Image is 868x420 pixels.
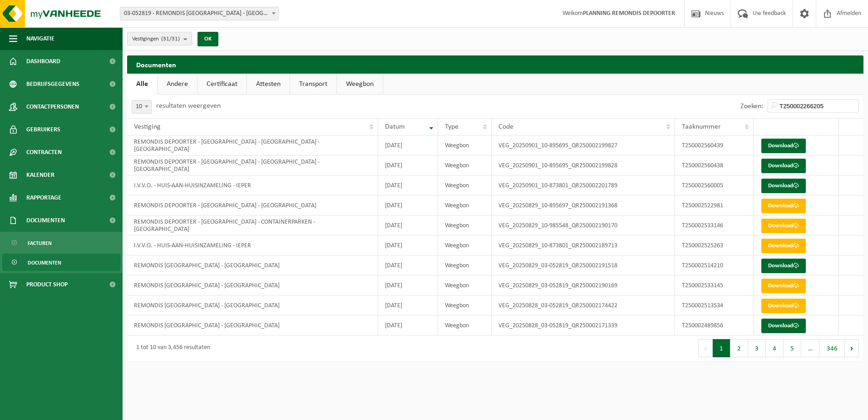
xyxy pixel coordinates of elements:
td: REMONDIS [GEOGRAPHIC_DATA] - [GEOGRAPHIC_DATA] [127,275,378,295]
td: T250002489856 [675,315,754,335]
td: VEG_20250829_03-052819_QR250002191518 [492,255,676,275]
td: Weegbon [438,155,491,175]
td: Weegbon [438,275,491,295]
td: T250002560438 [675,155,754,175]
a: Download [761,139,806,153]
td: [DATE] [378,195,438,215]
td: VEG_20250829_10-873801_QR250002189713 [492,235,676,255]
span: 03-052819 - REMONDIS WEST-VLAANDEREN - OOSTENDE [120,7,279,20]
button: Vestigingen(31/31) [127,32,192,45]
a: Andere [158,74,197,95]
td: T250002560439 [675,135,754,155]
td: T250002522981 [675,195,754,215]
a: Download [761,179,806,193]
td: VEG_20250829_10-895697_QR250002191368 [492,195,676,215]
td: Weegbon [438,315,491,335]
span: Facturen [28,235,52,252]
a: Download [761,219,806,233]
td: [DATE] [378,255,438,275]
div: 1 tot 10 van 3,456 resultaten [132,340,210,356]
label: resultaten weergeven [156,102,221,110]
td: VEG_20250828_03-052819_QR250002174422 [492,295,676,315]
span: Dashboard [26,50,60,73]
span: Taaknummer [682,123,721,130]
a: Download [761,239,806,253]
span: Code [498,123,513,130]
a: Attesten [247,74,290,95]
span: 10 [132,100,151,113]
td: T250002533146 [675,215,754,235]
td: VEG_20250901_10-895695_QR250002199828 [492,155,676,175]
td: REMONDIS DEPOORTER - [GEOGRAPHIC_DATA] - [GEOGRAPHIC_DATA] - [GEOGRAPHIC_DATA] [127,135,378,155]
span: Contracten [26,141,62,164]
td: [DATE] [378,135,438,155]
label: Zoeken: [740,103,763,110]
span: Documenten [26,209,65,232]
td: [DATE] [378,295,438,315]
a: Documenten [2,254,120,271]
td: Weegbon [438,135,491,155]
span: Gebruikers [26,118,60,141]
span: … [801,339,820,357]
button: OK [197,32,218,46]
button: 1 [713,339,730,357]
a: Download [761,299,806,313]
td: [DATE] [378,275,438,295]
span: 10 [132,100,152,114]
td: VEG_20250901_10-873801_QR250002201789 [492,175,676,195]
button: Next [845,339,859,357]
button: 3 [748,339,766,357]
td: Weegbon [438,235,491,255]
td: Weegbon [438,215,491,235]
td: REMONDIS DEPOORTER - [GEOGRAPHIC_DATA] - [GEOGRAPHIC_DATA] - [GEOGRAPHIC_DATA] [127,155,378,175]
span: Contactpersonen [26,95,79,118]
td: [DATE] [378,235,438,255]
a: Weegbon [337,74,383,95]
strong: PLANNING REMONDIS DEPOORTER [583,10,675,17]
button: 346 [820,339,845,357]
a: Download [761,199,806,213]
td: VEG_20250901_10-895695_QR250002199827 [492,135,676,155]
td: [DATE] [378,315,438,335]
td: Weegbon [438,175,491,195]
td: Weegbon [438,295,491,315]
button: 2 [730,339,748,357]
span: Vestiging [134,123,161,130]
td: VEG_20250829_10-985548_QR250002190170 [492,215,676,235]
a: Facturen [2,234,120,251]
a: Alle [127,74,157,95]
a: Download [761,159,806,173]
span: Kalender [26,164,54,186]
span: Type [445,123,459,130]
td: VEG_20250829_03-052819_QR250002190169 [492,275,676,295]
td: I.V.V.O. - HUIS-AAN-HUISINZAMELING - IEPER [127,175,378,195]
span: Rapportage [26,186,61,209]
td: REMONDIS [GEOGRAPHIC_DATA] - [GEOGRAPHIC_DATA] [127,315,378,335]
td: T250002514210 [675,255,754,275]
a: Transport [290,74,336,95]
span: Product Shop [26,273,68,296]
span: Documenten [28,254,61,271]
span: 03-052819 - REMONDIS WEST-VLAANDEREN - OOSTENDE [120,7,278,20]
td: [DATE] [378,175,438,195]
td: I.V.V.O. - HUIS-AAN-HUISINZAMELING - IEPER [127,235,378,255]
td: Weegbon [438,255,491,275]
td: Weegbon [438,195,491,215]
td: REMONDIS DEPOORTER - [GEOGRAPHIC_DATA] - CONTAINERPARKEN - [GEOGRAPHIC_DATA] [127,215,378,235]
h2: Documenten [127,55,863,73]
button: 5 [784,339,801,357]
span: Bedrijfsgegevens [26,73,79,95]
td: T250002533145 [675,275,754,295]
td: REMONDIS [GEOGRAPHIC_DATA] - [GEOGRAPHIC_DATA] [127,255,378,275]
button: Previous [698,339,713,357]
td: [DATE] [378,155,438,175]
td: REMONDIS [GEOGRAPHIC_DATA] - [GEOGRAPHIC_DATA] [127,295,378,315]
a: Download [761,279,806,293]
td: T250002525263 [675,235,754,255]
count: (31/31) [161,36,180,42]
td: [DATE] [378,215,438,235]
button: 4 [766,339,784,357]
td: T250002560005 [675,175,754,195]
span: Navigatie [26,27,54,50]
td: REMONDIS DEPOORTER - [GEOGRAPHIC_DATA] - [GEOGRAPHIC_DATA] [127,195,378,215]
